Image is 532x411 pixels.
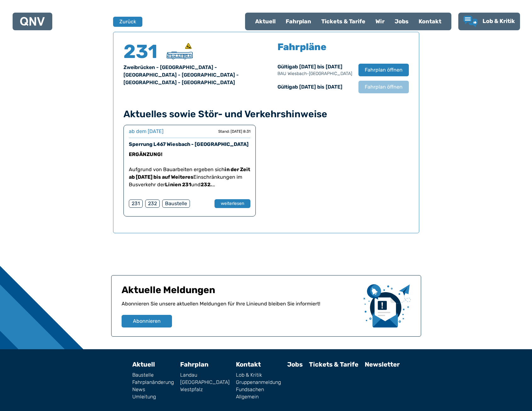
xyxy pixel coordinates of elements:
a: Baustelle [132,373,174,378]
a: QNV Logo [20,15,45,28]
button: weiterlesen [215,199,250,208]
a: Newsletter [365,361,400,368]
a: Kontakt [236,361,261,368]
img: newsletter [363,284,411,327]
a: Umleitung [132,394,174,399]
div: 232 [145,200,160,208]
a: Westpfalz [180,387,230,392]
p: Aufgrund von Bauarbeiten ergeben sich Einschränkungen im Busverkehr der und [129,158,250,188]
div: Baustelle [162,200,190,208]
a: Sperrung L467 Wiesbach - [GEOGRAPHIC_DATA] [129,141,249,147]
div: Zweibrücken - [GEOGRAPHIC_DATA] - [GEOGRAPHIC_DATA] - [GEOGRAPHIC_DATA] - [GEOGRAPHIC_DATA] - [GE... [123,64,259,86]
button: Fahrplan öffnen [358,64,409,76]
a: Tickets & Tarife [309,361,358,368]
img: QNV Logo [20,17,45,26]
a: Jobs [287,361,303,368]
a: Fahrplan [281,13,316,30]
a: Jobs [390,13,414,30]
a: Wir [370,13,390,30]
div: Gültig ab [DATE] bis [DATE] [277,63,352,77]
div: Gültig ab [DATE] bis [DATE] [277,83,352,91]
a: Allgemein [236,394,281,399]
p: Abonnieren Sie unsere aktuellen Meldungen für Ihre Linie und bleiben Sie informiert! [122,300,358,315]
a: Gruppenanmeldung [236,380,281,385]
strong: 232. [201,182,215,188]
strong: Linien 231 [165,182,191,188]
a: Fahrplan [180,361,209,368]
h5: Fahrpläne [277,42,326,52]
a: Aktuell [132,361,155,368]
a: Tickets & Tarife [316,13,370,30]
a: Kontakt [414,13,446,30]
div: ab dem [DATE] [129,128,163,135]
div: 231 [129,200,143,208]
div: Stand: [DATE] 8:31 [218,129,250,134]
p: BAU Wiesbach-[GEOGRAPHIC_DATA] [277,71,352,77]
a: Lob & Kritik [463,16,515,27]
a: Zurück [113,17,138,27]
a: [GEOGRAPHIC_DATA] [180,380,230,385]
button: Abonnieren [122,315,172,327]
span: Lob & Kritik [483,18,515,25]
h1: Aktuelle Meldungen [122,284,358,300]
a: Lob & Kritik [236,373,281,378]
a: Aktuell [250,13,281,30]
h4: 231 [123,42,161,61]
strong: ERGÄNZUNG! [129,151,163,157]
strong: in der Zeit ab [DATE] bis auf Weiteres [129,166,250,180]
button: Zurück [113,17,142,27]
button: Fahrplan öffnen [358,81,409,93]
a: Fahrplanänderung [132,380,174,385]
a: Fundsachen [236,387,281,392]
span: Abonnieren [133,317,161,325]
span: Fahrplan öffnen [365,66,403,74]
a: News [132,387,174,392]
img: Überlandbus [167,52,193,59]
span: Fahrplan öffnen [365,83,403,91]
h4: Aktuelles sowie Stör- und Verkehrshinweise [123,108,409,120]
a: Landau [180,373,230,378]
